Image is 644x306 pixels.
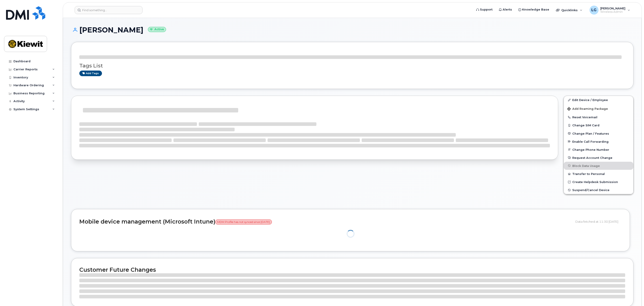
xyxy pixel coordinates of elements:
button: Reset Voicemail [564,113,633,121]
h1: [PERSON_NAME] [71,26,633,34]
h2: Customer Future Changes [79,266,625,273]
button: Change Plan / Features [564,129,633,138]
div: Data fetched at 11:30 [DATE] [575,217,622,226]
button: Add Roaming Package [564,104,633,113]
span: Add Roaming Package [567,107,608,111]
span: MDM Profile has not synced since [DATE] [215,220,272,224]
small: Active [148,27,166,32]
button: Block Data Usage [564,162,633,170]
button: Change SIM Card [564,121,633,129]
button: Transfer to Personal [564,170,633,178]
a: Create Helpdesk Submission [564,178,633,186]
button: Request Account Change [564,154,633,162]
h3: Tags List [79,63,625,69]
button: Enable Call Forwarding [564,138,633,146]
span: Change Plan / Features [572,132,609,135]
span: Suspend/Cancel Device [572,188,609,192]
button: Change Phone Number [564,146,633,154]
h2: Mobile device management (Microsoft Intune) [79,219,572,225]
button: Suspend/Cancel Device [564,186,633,194]
a: Edit Device / Employee [564,96,633,104]
a: Add tags [79,71,102,76]
span: Enable Call Forwarding [572,140,609,143]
